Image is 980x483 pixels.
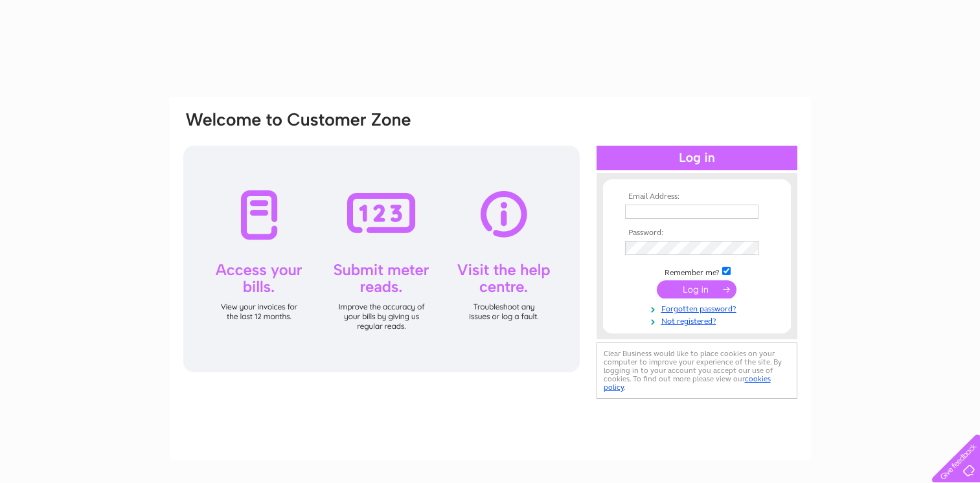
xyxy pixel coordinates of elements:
[604,374,771,392] a: cookies policy
[622,192,772,201] th: Email Address:
[622,265,772,278] td: Remember me?
[622,229,772,238] th: Password:
[625,314,772,326] a: Not registered?
[597,343,797,399] div: Clear Business would like to place cookies on your computer to improve your experience of the sit...
[625,302,772,314] a: Forgotten password?
[657,280,736,298] input: Submit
